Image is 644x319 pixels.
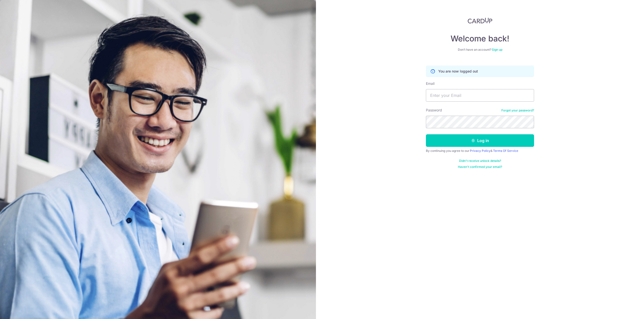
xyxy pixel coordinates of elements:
[492,48,502,51] a: Sign up
[426,81,434,86] label: Email
[459,159,501,163] a: Didn't receive unlock details?
[426,34,534,44] h4: Welcome back!
[493,149,518,153] a: Terms Of Service
[426,89,534,102] input: Enter your Email
[501,108,534,112] a: Forgot your password?
[438,69,478,74] p: You are now logged out
[426,134,534,147] button: Log in
[426,48,534,52] div: Don’t have an account?
[468,18,492,24] img: CardUp Logo
[458,165,502,169] a: Haven't confirmed your email?
[426,149,534,153] div: By continuing you agree to our &
[470,149,491,153] a: Privacy Policy
[426,108,442,113] label: Password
